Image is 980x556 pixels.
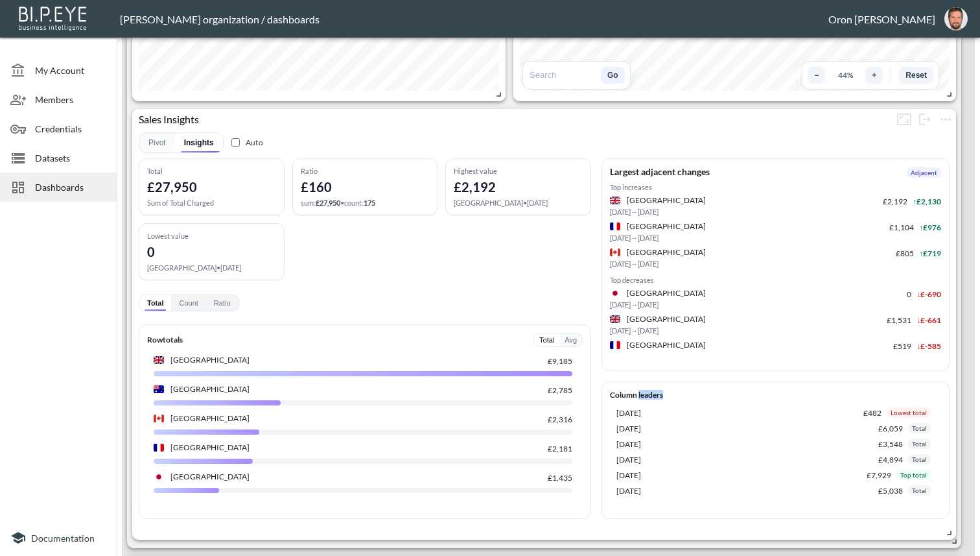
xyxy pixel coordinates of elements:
[454,167,583,175] div: Highest value
[507,356,572,366] div: £9,185
[627,195,706,206] div: [GEOGRAPHIC_DATA]
[231,138,240,147] input: Auto
[507,502,572,512] div: £1,168
[139,324,591,519] div: Row totals
[916,341,941,351] div: ↓ £-585
[170,355,250,365] div: [GEOGRAPHIC_DATA]
[170,501,250,511] div: [GEOGRAPHIC_DATA]
[139,133,175,152] button: Pivot
[534,333,559,346] button: Total
[616,424,833,433] div: [DATE]
[171,295,205,311] button: Count
[887,407,931,418] div: Lowest total
[838,424,903,433] div: £6,059
[31,533,95,544] span: Documentation
[601,67,625,84] button: Go
[896,470,931,480] div: Top total
[175,133,223,152] button: Insights
[627,314,706,324] div: [GEOGRAPHIC_DATA]
[454,179,496,195] div: £2,192
[229,136,263,149] label: Auto
[528,69,596,80] input: Search
[132,113,894,125] div: Sales Insights
[899,67,933,84] button: Reset
[916,289,941,299] div: ↓ £-690
[616,408,811,418] div: [DATE]
[838,455,903,465] div: £4,894
[915,109,935,130] button: more
[616,470,821,480] div: [DATE]
[908,423,931,433] div: Total
[316,199,340,207] span: £27,950
[35,180,106,194] span: Dashboards
[817,408,881,418] div: £482
[627,247,706,258] div: [GEOGRAPHIC_DATA]
[919,248,941,258] div: ↑ £719
[610,260,941,268] div: [DATE] → [DATE]
[170,472,250,482] div: [GEOGRAPHIC_DATA]
[559,333,582,346] button: Avg
[915,112,935,124] span: Detach chart from the group
[610,183,941,191] div: Top increases
[838,439,903,449] div: £3,548
[846,341,911,351] div: £519
[826,470,891,480] div: £7,929
[935,3,977,34] button: oron@bipeye.com
[301,167,430,175] div: Ratio
[170,442,250,453] div: [GEOGRAPHIC_DATA]
[610,300,941,309] div: [DATE] → [DATE]
[170,384,250,394] div: [GEOGRAPHIC_DATA]
[843,197,907,206] div: £2,192
[364,199,375,207] span: 175
[147,167,276,175] div: Total
[935,109,956,130] button: more
[147,244,155,260] div: 0
[838,486,903,496] div: £5,038
[35,122,106,136] span: Credentials
[907,167,941,178] div: Adjacent
[454,199,583,207] div: [GEOGRAPHIC_DATA] • [DATE]
[610,234,941,242] div: [DATE] → [DATE]
[16,3,91,32] img: bipeye-logo
[919,223,941,232] div: ↑ £976
[616,439,833,449] div: [DATE]
[35,64,106,77] span: My Account
[865,67,883,84] button: Zoom in
[147,335,183,344] div: Row totals
[10,530,106,546] a: Documentation
[627,288,706,298] div: [GEOGRAPHIC_DATA]
[120,13,828,25] div: [PERSON_NAME] organization / dashboards
[507,473,572,483] div: £1,435
[147,179,197,195] div: £27,950
[828,13,935,25] div: Oron [PERSON_NAME]
[627,340,706,350] div: [GEOGRAPHIC_DATA]
[610,208,941,216] div: [DATE] → [DATE]
[849,223,914,232] div: £1,104
[507,385,572,395] div: £2,785
[301,179,332,195] div: £160
[846,289,911,299] div: 0
[808,67,825,84] button: Zoom out
[627,221,706,232] div: [GEOGRAPHIC_DATA]
[908,485,931,496] div: Total
[35,93,106,106] span: Members
[908,454,931,465] div: Total
[616,455,833,465] div: [DATE]
[913,197,941,206] div: ↑ £2,130
[170,413,250,424] div: [GEOGRAPHIC_DATA]
[610,326,941,335] div: [DATE] → [DATE]
[601,158,950,372] div: Largest adjacent changes
[916,315,941,325] div: ↓ £-661
[610,167,710,178] div: Largest adjacent changes
[147,232,276,240] div: Lowest value
[601,381,950,518] div: Column leaders
[147,263,276,272] div: [GEOGRAPHIC_DATA] • [DATE]
[846,315,911,325] div: £1,531
[507,444,572,453] div: £2,181
[894,109,915,130] button: Fullscreen
[147,199,276,207] div: Sum of Total Charged
[830,70,860,80] div: 44 %
[35,151,106,165] span: Datasets
[139,295,239,311] div: Pivot values (Insights)
[610,276,941,284] div: Top decreases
